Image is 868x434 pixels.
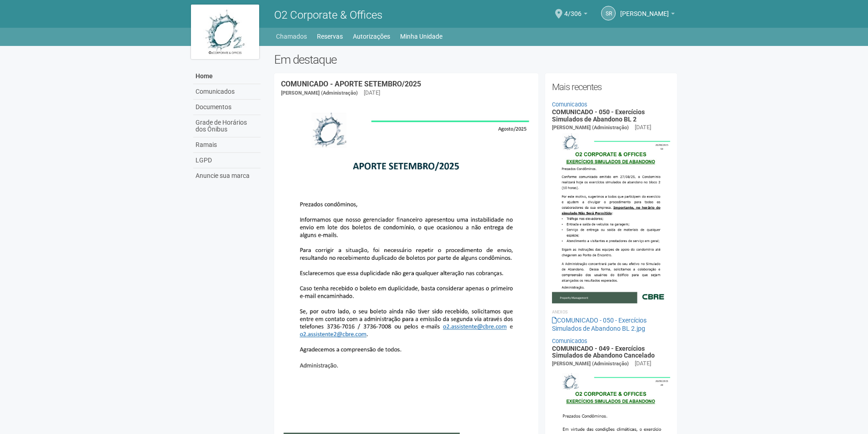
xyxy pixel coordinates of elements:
[552,345,655,359] a: COMUNICADO - 049 - Exercícios Simulados de Abandono Cancelado
[193,69,261,84] a: Home
[353,30,390,43] a: Autorizações
[276,30,307,43] a: Chamados
[274,9,382,21] span: O2 Corporate & Offices
[552,80,671,94] h2: Mais recentes
[193,100,261,115] a: Documentos
[635,359,651,368] div: [DATE]
[552,108,645,122] a: COMUNICADO - 050 - Exercícios Simulados de Abandono BL 2
[552,338,587,344] a: Comunicados
[191,5,259,59] img: logo.jpg
[193,153,261,168] a: LGPD
[274,53,677,66] h2: Em destaque
[564,11,587,19] a: 4/306
[552,132,671,303] img: COMUNICADO%20-%20050%20-%20Exerc%C3%ADcios%20Simulados%20de%20Abandono%20BL%202.jpg
[193,168,261,183] a: Anuncie sua marca
[620,11,675,19] a: [PERSON_NAME]
[364,89,380,97] div: [DATE]
[552,317,647,332] a: COMUNICADO - 050 - Exercícios Simulados de Abandono BL 2.jpg
[552,125,629,131] span: [PERSON_NAME] (Administração)
[193,84,261,100] a: Comunicados
[317,30,343,43] a: Reservas
[193,115,261,137] a: Grade de Horários dos Ônibus
[564,1,582,17] span: 4/306
[281,90,358,96] span: [PERSON_NAME] (Administração)
[620,1,669,17] span: Sandro Ricardo Santos da Silva
[635,123,651,131] div: [DATE]
[193,137,261,153] a: Ramais
[400,30,442,43] a: Minha Unidade
[601,6,616,20] a: SR
[552,361,629,367] span: [PERSON_NAME] (Administração)
[552,101,587,108] a: Comunicados
[281,80,421,88] a: COMUNICADO - APORTE SETEMBRO/2025
[552,308,671,316] li: Anexos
